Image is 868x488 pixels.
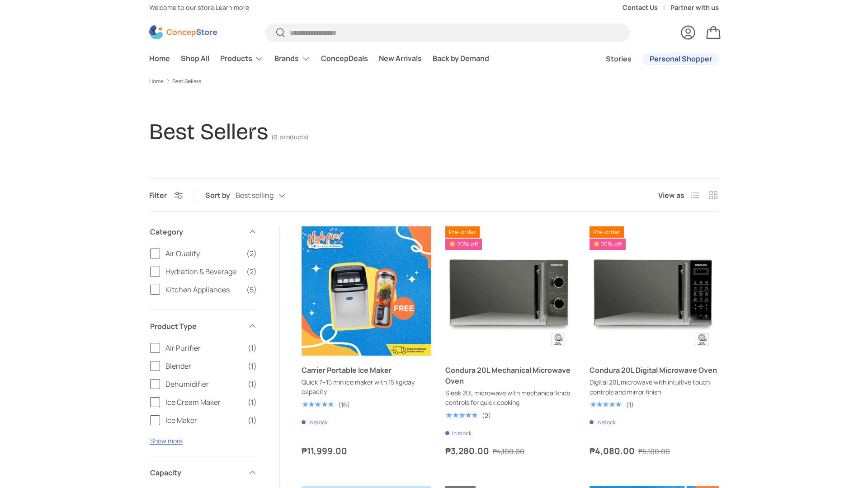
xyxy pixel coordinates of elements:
a: Condura 20L Mechanical Microwave Oven [445,226,575,356]
span: Pre-order [590,226,624,238]
span: Ice Maker [165,415,242,426]
span: (2) [246,248,257,259]
span: (1) [248,379,257,389]
span: (1) [248,397,257,408]
a: New Arrivals [379,50,422,67]
a: Products [220,50,264,68]
span: 20% off [445,239,481,250]
a: Stories [606,50,632,68]
nav: Primary [149,50,489,68]
span: Best selling [236,191,274,200]
span: Ice Cream Maker [165,397,242,408]
button: Filter [149,190,183,200]
nav: Breadcrumbs [149,77,719,85]
span: Kitchen Appliances [165,284,241,295]
summary: Products [215,50,269,68]
a: Condura 20L Mechanical Microwave Oven [445,365,571,386]
a: ConcepDeals [321,50,368,67]
span: (5) [246,284,257,295]
a: Carrier Portable Ice Maker [302,365,392,375]
a: Best Sellers [172,79,201,84]
span: Air Quality [165,248,241,259]
button: Show more [150,436,183,445]
a: Learn more [216,3,249,12]
summary: Brands [269,50,316,68]
h1: Best Sellers [149,118,268,145]
span: Blender [165,361,242,371]
span: (1) [248,415,257,426]
a: Condura 20L Digital Microwave Oven [590,226,719,356]
span: Pre-order [445,226,480,238]
a: Carrier Portable Ice Maker [302,226,431,356]
a: Partner with us [670,3,719,13]
a: Back by Demand [433,50,489,67]
span: (9 products) [272,133,308,141]
a: Home [149,50,170,67]
a: Contact Us [623,3,670,13]
span: Product Type [150,321,242,332]
p: Welcome to our store. [149,3,249,13]
a: Personal Shopper [642,52,719,65]
a: Brands [274,50,310,68]
span: Dehumidifier [165,379,242,389]
span: Category [150,226,242,237]
span: Hydration & Beverage [165,266,241,277]
span: (1) [248,361,257,371]
nav: Secondary [584,50,719,68]
summary: Category [150,216,257,248]
label: Sort by [205,190,236,201]
span: (2) [246,266,257,277]
span: 20% off [590,239,626,250]
span: Capacity [150,467,242,478]
a: Home [149,79,164,84]
span: Personal Shopper [650,55,712,62]
span: (1) [248,343,257,353]
a: Shop All [181,50,209,67]
span: View as [658,190,684,201]
a: Condura 20L Digital Microwave Oven [590,365,717,375]
summary: Product Type [150,310,257,343]
button: Best selling [236,188,303,204]
span: Air Purifier [165,343,242,353]
img: ConcepStore [149,25,217,39]
span: Filter [149,190,167,200]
